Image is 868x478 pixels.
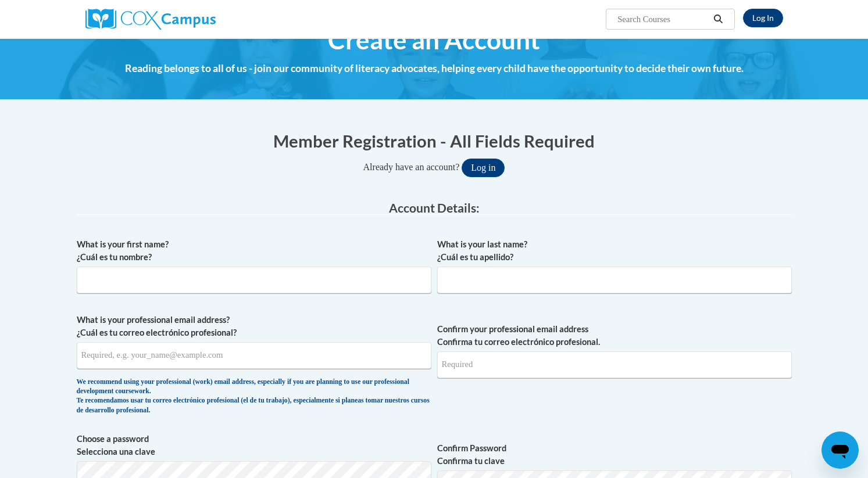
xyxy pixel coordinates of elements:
iframe: Button to launch messaging window [821,432,859,469]
label: Confirm your professional email address Confirma tu correo electrónico profesional. [437,323,792,348]
button: Log in [462,159,505,177]
input: Required [437,351,792,378]
label: What is your professional email address? ¿Cuál es tu correo electrónico profesional? [77,314,431,339]
label: Confirm Password Confirma tu clave [437,442,792,468]
input: Search Courses [616,12,709,26]
span: Create an Account [328,24,540,55]
label: Choose a password Selecciona una clave [77,433,431,458]
div: We recommend using your professional (work) email address, especially if you are planning to use ... [77,378,431,416]
button: Search [709,12,727,26]
input: Metadata input [77,342,431,369]
h1: Member Registration - All Fields Required [77,129,792,153]
span: Account Details: [389,200,480,215]
a: Log In [743,9,783,27]
h4: Reading belongs to all of us - join our community of literacy advocates, helping every child have... [77,61,792,76]
img: Cox Campus [85,9,216,30]
input: Metadata input [77,267,431,293]
input: Metadata input [437,267,792,293]
span: Already have an account? [363,162,460,172]
label: What is your first name? ¿Cuál es tu nombre? [77,238,431,264]
label: What is your last name? ¿Cuál es tu apellido? [437,238,792,264]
